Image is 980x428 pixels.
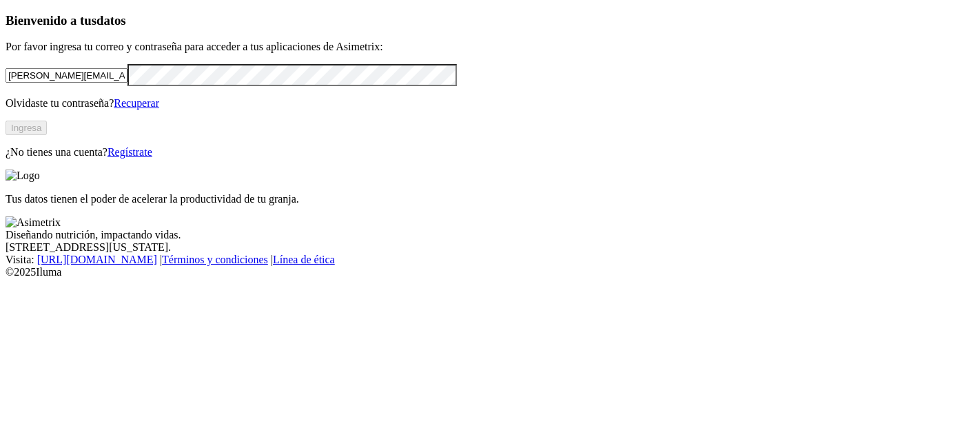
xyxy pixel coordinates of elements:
[6,254,974,266] div: Visita : | |
[6,229,974,241] div: Diseñando nutrición, impactando vidas.
[6,216,61,229] img: Asimetrix
[114,97,159,109] a: Recuperar
[6,146,974,159] p: ¿No tienes una cuenta?
[6,170,40,182] img: Logo
[6,121,47,135] button: Ingresa
[96,13,126,28] span: datos
[273,254,335,265] a: Línea de ética
[6,41,974,53] p: Por favor ingresa tu correo y contraseña para acceder a tus aplicaciones de Asimetrix:
[6,13,974,28] h3: Bienvenido a tus
[6,241,974,254] div: [STREET_ADDRESS][US_STATE].
[6,68,127,83] input: Tu correo
[108,146,152,158] a: Regístrate
[6,193,974,205] p: Tus datos tienen el poder de acelerar la productividad de tu granja.
[6,97,974,110] p: Olvidaste tu contraseña?
[6,266,974,278] div: © 2025 Iluma
[162,254,268,265] a: Términos y condiciones
[37,254,157,265] a: [URL][DOMAIN_NAME]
